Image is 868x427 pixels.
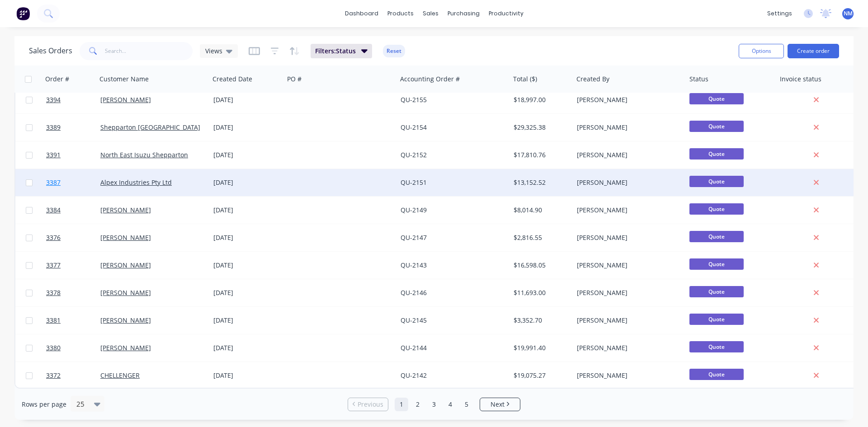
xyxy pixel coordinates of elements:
div: [PERSON_NAME] [577,233,677,242]
div: [DATE] [213,178,281,187]
span: Next [491,400,505,409]
span: 3377 [46,261,61,270]
span: Quote [689,203,744,215]
div: $2,816.55 [514,233,567,242]
div: [PERSON_NAME] [577,316,677,325]
a: 3380 [46,334,100,361]
button: Create order [788,44,839,58]
div: $16,598.05 [514,261,567,270]
span: Quote [689,148,744,160]
a: Alpex Industries Pty Ltd [100,178,172,187]
span: Quote [689,176,744,187]
div: $11,693.00 [514,288,567,297]
div: $8,014.90 [514,206,567,215]
div: [PERSON_NAME] [577,343,677,352]
a: Page 3 [427,398,441,411]
span: Quote [689,341,744,352]
div: Status [689,75,708,84]
div: $13,152.52 [514,178,567,187]
div: $17,810.76 [514,150,567,160]
span: 3372 [46,371,61,380]
a: QU-2151 [401,178,427,187]
div: Accounting Order # [400,75,460,84]
span: 3384 [46,206,61,215]
span: 3394 [46,95,61,104]
a: [PERSON_NAME] [100,95,151,104]
a: Page 4 [443,398,457,411]
span: Quote [689,369,744,380]
a: CHELLENGER [100,371,140,380]
span: Quote [689,121,744,132]
span: Quote [689,286,744,297]
div: productivity [484,7,528,20]
span: Quote [689,93,744,104]
a: QU-2142 [401,371,427,380]
button: Filters:Status [311,44,372,58]
img: Factory [16,7,30,20]
span: NM [844,9,853,18]
div: Total ($) [513,75,537,84]
div: [DATE] [213,206,281,215]
div: [PERSON_NAME] [577,206,677,215]
ul: Pagination [344,398,524,411]
a: Page 5 [460,398,473,411]
a: 3387 [46,169,100,196]
span: 3391 [46,150,61,160]
a: North East Isuzu Shepparton [100,150,188,159]
a: 3384 [46,197,100,224]
a: Shepparton [GEOGRAPHIC_DATA] [100,123,200,131]
a: [PERSON_NAME] [100,233,151,242]
a: QU-2147 [401,233,427,242]
a: [PERSON_NAME] [100,261,151,269]
span: Quote [689,314,744,325]
a: QU-2146 [401,288,427,297]
span: Filters: Status [315,47,356,56]
span: Quote [689,231,744,242]
a: dashboard [340,7,383,20]
div: [DATE] [213,233,281,242]
span: 3381 [46,316,61,325]
span: 3380 [46,343,61,352]
div: purchasing [443,7,484,20]
span: Previous [358,400,383,409]
a: QU-2149 [401,206,427,214]
a: 3391 [46,141,100,169]
div: Created By [576,75,609,84]
div: [PERSON_NAME] [577,371,677,380]
div: PO # [287,75,302,84]
div: $19,991.40 [514,343,567,352]
div: $3,352.70 [514,316,567,325]
a: QU-2154 [401,123,427,131]
a: [PERSON_NAME] [100,288,151,297]
span: Rows per page [22,400,66,409]
a: Page 2 [411,398,425,411]
a: QU-2143 [401,261,427,269]
div: Invoice status [780,75,821,84]
a: 3381 [46,307,100,334]
div: [DATE] [213,95,281,104]
button: Reset [383,45,405,57]
a: [PERSON_NAME] [100,316,151,324]
div: $29,325.38 [514,123,567,132]
div: Created Date [212,75,252,84]
div: [DATE] [213,150,281,160]
div: $18,997.00 [514,95,567,104]
span: Views [205,46,222,56]
div: [DATE] [213,343,281,352]
a: 3378 [46,279,100,306]
a: Next page [480,400,520,409]
a: 3372 [46,362,100,389]
a: 3377 [46,252,100,279]
a: [PERSON_NAME] [100,343,151,352]
div: [DATE] [213,288,281,297]
div: [PERSON_NAME] [577,150,677,160]
div: [PERSON_NAME] [577,261,677,270]
span: 3376 [46,233,61,242]
div: [DATE] [213,371,281,380]
div: [DATE] [213,261,281,270]
div: settings [763,7,797,20]
span: Quote [689,258,744,270]
a: QU-2152 [401,150,427,159]
span: 3378 [46,288,61,297]
div: Order # [45,75,69,84]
